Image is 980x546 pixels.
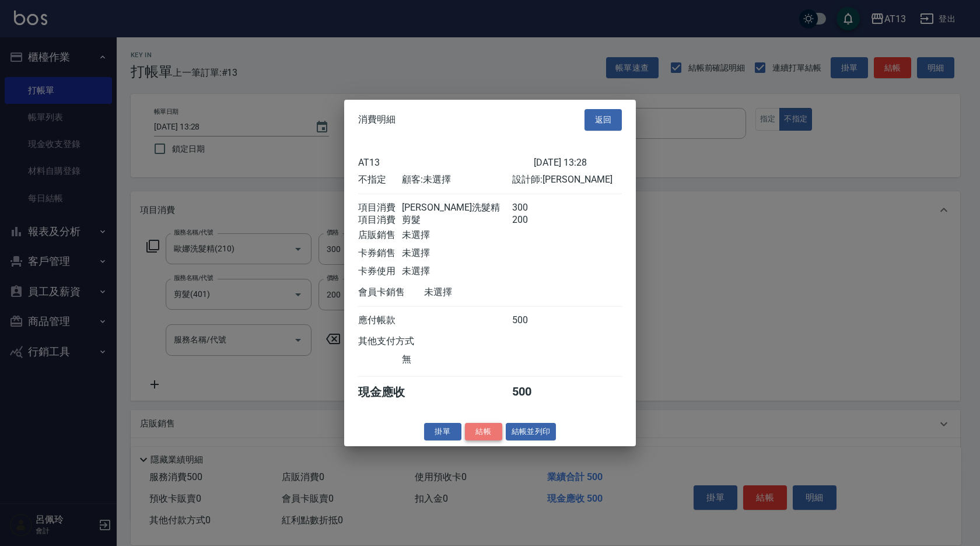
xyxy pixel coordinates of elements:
div: 500 [512,384,556,400]
div: 未選擇 [402,247,512,259]
div: 卡券使用 [358,265,402,277]
div: 店販銷售 [358,229,402,241]
div: 會員卡銷售 [358,286,424,298]
div: 500 [512,314,556,326]
button: 結帳 [465,422,502,440]
div: 顧客: 未選擇 [402,173,512,185]
div: 不指定 [358,173,402,185]
div: 項目消費 [358,201,402,213]
div: 未選擇 [402,265,512,277]
div: 設計師: [PERSON_NAME] [512,173,622,185]
div: 現金應收 [358,384,424,400]
div: AT13 [358,156,534,167]
div: 其他支付方式 [358,335,446,347]
div: 卡券銷售 [358,247,402,259]
div: 無 [402,353,512,365]
div: 應付帳款 [358,314,402,326]
div: 200 [512,213,556,226]
div: 未選擇 [424,286,534,298]
div: 未選擇 [402,229,512,241]
button: 返回 [584,109,622,131]
div: [DATE] 13:28 [534,156,622,167]
span: 消費明細 [358,114,395,125]
div: 剪髮 [402,213,512,226]
div: 300 [512,201,556,213]
button: 結帳並列印 [506,422,556,440]
button: 掛單 [424,422,461,440]
div: 項目消費 [358,213,402,226]
div: [PERSON_NAME]洗髮精 [402,201,512,213]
